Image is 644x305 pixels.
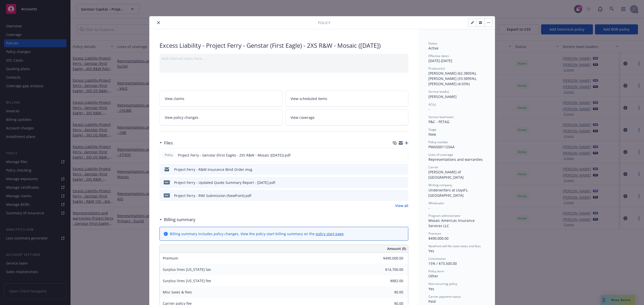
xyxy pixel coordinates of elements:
[428,54,485,63] div: [DATE] - [DATE]
[428,248,434,253] span: Yes
[428,183,452,187] span: Writing company
[428,46,438,50] span: Active
[393,152,397,158] button: download file
[155,20,162,26] button: close
[428,294,461,299] span: Carrier payment status
[285,110,408,125] a: View coverage
[162,56,406,61] div: Add internal notes here...
[428,41,437,45] span: Status
[387,246,406,251] span: Amount ($)
[428,152,453,157] span: Lines of coverage
[394,193,398,198] button: download file
[428,257,446,261] span: Commission
[428,115,454,119] span: Service lead team
[178,152,291,158] span: Project Ferry - Genstar (First Eagle) - 2XS R&W - Mosaic ([DATE]).pdf
[428,102,436,107] span: AC(s)
[163,256,178,261] span: Premium
[164,153,174,157] span: Policy
[428,107,430,112] span: -
[428,299,436,304] span: Paid
[164,216,195,223] h3: Billing summary
[428,71,478,86] span: [PERSON_NAME] (62.3805%), [PERSON_NAME] (33.5895%), [PERSON_NAME] (4.03%)
[428,214,461,218] span: Program administrator
[374,255,406,262] input: 0.00
[428,94,457,99] span: [PERSON_NAME]
[428,132,436,137] span: New
[428,244,481,248] span: Newfront will file state taxes and fees
[428,286,434,291] span: Yes
[428,206,430,210] span: -
[428,261,457,266] span: 15% / $73,500.00
[428,66,445,71] span: Producer(s)
[374,288,406,296] input: 0.00
[291,115,314,120] span: View coverage
[428,236,449,241] span: $490,000.00
[428,54,449,58] span: Effective dates
[159,216,195,223] div: Billing summary
[395,203,408,208] a: View all
[394,167,398,172] button: download file
[402,193,406,198] button: preview file
[285,91,408,107] a: View scheduled items
[170,231,345,236] div: Billing summary includes policy changes. View the policy start billing summary on the .
[165,96,184,101] span: View claims
[374,266,406,273] input: 0.00
[428,282,457,286] span: Non-recurring policy
[428,119,449,124] span: P&C - PETAG
[428,89,449,94] span: Service lead(s)
[318,20,330,25] span: Policy
[428,218,476,228] span: Mosaic Americas Insurance Services LLC
[428,170,464,180] span: [PERSON_NAME] of [GEOGRAPHIC_DATA]
[163,267,211,272] span: Surplus lines [US_STATE] tax
[428,201,444,205] span: Wholesaler
[291,96,327,101] span: View scheduled items
[401,152,406,158] button: preview file
[428,140,448,144] span: Policy number
[428,157,485,162] div: Representations and warranties
[165,115,198,120] span: View policy changes
[428,188,469,198] span: Underwriters at Lloyd's, [GEOGRAPHIC_DATA]
[163,290,192,294] span: Misc taxes & fees
[428,269,444,273] span: Policy term
[164,180,170,184] span: pdf
[159,91,283,107] a: View claims
[394,180,398,185] button: download file
[428,274,438,278] span: Other
[374,277,406,285] input: 0.00
[163,278,211,283] span: Surplus lines [US_STATE] fee
[428,127,436,132] span: Stage
[159,110,283,125] a: View policy changes
[402,180,406,185] button: preview file
[164,193,170,197] span: pdf
[174,167,252,172] div: Project Ferry - R&W Insurance Bind Order.msg
[402,167,406,172] button: preview file
[159,140,173,146] div: Files
[428,231,441,236] span: Premium
[428,165,438,169] span: Carrier
[174,193,251,198] div: Project Ferry - RWI Submission (Newfront).pdf
[428,144,455,149] span: PMA5001125AA
[174,180,275,185] div: Project Ferry - Updated Quote Summary Report - [DATE].pdf
[316,231,344,236] a: policy start page
[159,41,408,50] div: Excess Liability - Project Ferry - Genstar (First Eagle) - 2XS R&W - Mosaic ([DATE])
[164,140,173,146] h3: Files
